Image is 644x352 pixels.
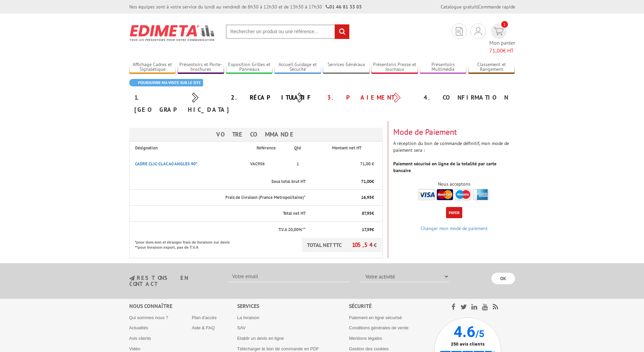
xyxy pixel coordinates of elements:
[302,238,382,252] p: TOTAL NET TTC €
[388,121,520,202] div: A réception du bon de commande définitif, mon mode de paiement sera :
[335,24,349,39] input: rechercher
[489,23,515,55] a: devis rapide 1 Mon panier 71,00€ HT
[441,4,477,10] a: Catalogue gratuit
[129,346,140,351] a: Vidéo
[129,275,218,287] h3: restons en contact
[129,3,362,10] div: Nos équipes sont à votre service du lundi au vendredi de 8h30 à 12h30 et de 13h30 à 17h30
[135,161,198,167] a: CADRE CLIC-CLAC A0 ANGLES 90°
[494,27,504,35] img: devis rapide
[129,128,383,141] h3: Votre Commande
[489,47,503,54] span: 71,00
[129,336,151,341] a: Avis clients
[474,27,482,35] img: devis rapide
[135,227,306,233] p: T.V.A 20,00%**
[349,336,382,341] a: Mentions légales
[290,145,306,151] p: Qté
[312,227,374,233] p: €
[478,4,515,10] a: Commande rapide
[129,79,203,86] a: Poursuivre ma visite sur le site
[371,62,418,73] a: Présentoirs Presse et Journaux
[501,21,508,28] span: 1
[226,24,350,39] input: Rechercher un produit ou une référence...
[312,210,374,217] p: €
[135,145,242,151] p: Désignation
[129,302,237,310] div: Nous connaître
[362,227,372,232] span: 17,59
[274,62,321,73] a: Accueil Guidage et Sécurité
[226,62,273,73] a: Exposition Grilles et Panneaux
[178,62,224,73] a: Présentoirs et Porte-brochures
[393,181,515,187] div: Nous acceptons
[393,128,515,137] h3: Mode de Paiement
[129,206,306,222] th: Total net HT
[312,194,374,201] p: €
[129,315,169,320] a: Qui sommes nous ?
[349,346,388,351] a: Gestion des cookies
[352,241,374,249] span: 105,54
[349,302,434,310] div: Sécurité
[419,91,515,104] div: 4. Confirmation
[129,174,306,190] th: Sous total brut HT
[312,145,381,151] p: Montant net HT
[421,225,488,231] a: Changer mon mode de paiement
[361,194,372,200] span: 16,95
[323,62,370,73] a: Services Généraux
[489,47,515,55] span: € HT
[468,62,515,73] a: Classement et Rangement
[326,4,362,10] strong: 01 46 81 33 03
[349,315,402,320] a: Paiement en ligne sécurisé
[237,336,284,341] a: Etablir un devis en ligne
[393,161,496,173] strong: Paiement sécurisé en ligne de la totalité par carte bancaire
[361,179,372,184] span: 71,00
[456,27,463,36] img: devis rapide
[312,161,374,167] p: 71,00 €
[129,189,306,206] th: Frais de livraison (France Metropolitaine)*
[248,158,284,171] p: VAC956
[129,62,176,73] a: Affichage Cadres et Signalétique
[312,179,374,185] p: €
[192,315,217,320] a: Plan d'accès
[419,189,489,200] img: accepted.png
[446,207,462,218] button: Payer
[129,325,148,330] a: Actualités
[129,275,135,281] img: newsletter.jpg
[237,325,246,330] a: SAV
[290,161,306,167] p: 1
[135,238,237,250] p: *pour dom-tom et étranger frais de livraison sur devis **pour livraison export, pas de T.V.A
[441,3,515,10] div: |
[420,62,467,73] a: Présentoirs Multimédia
[129,91,226,116] div: 1. [GEOGRAPHIC_DATA]
[362,210,372,216] span: 87,95
[129,20,216,45] img: Edimeta
[231,94,312,101] a: 2. Récapitulatif
[192,325,215,330] a: Aide & FAQ
[228,271,350,282] input: Votre email
[322,91,419,104] div: 3. Paiement
[248,145,284,151] p: Référence
[237,346,319,351] a: Télécharger le bon de commande en PDF
[489,39,515,55] span: Mon panier
[237,302,349,310] div: Services
[491,273,515,284] input: OK
[237,315,260,320] a: La livraison
[349,325,408,330] a: Conditions générales de vente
